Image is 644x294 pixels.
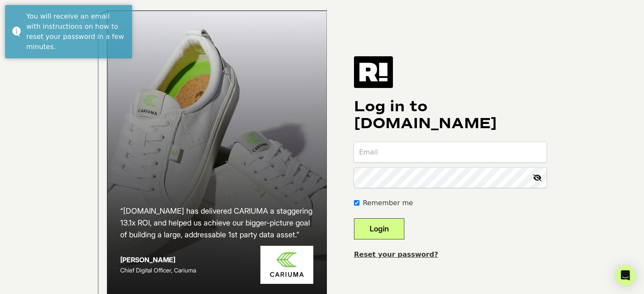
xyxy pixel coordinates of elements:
[354,218,404,239] button: Login
[120,256,175,264] strong: [PERSON_NAME]
[615,265,636,286] div: Open Intercom Messenger
[120,205,313,241] h2: “[DOMAIN_NAME] has delivered CARIUMA a staggering 13.1x ROI, and helped us achieve our bigger-pic...
[354,56,393,88] img: Retention.com
[363,198,413,208] label: Remember me
[354,98,547,132] h1: Log in to [DOMAIN_NAME]
[26,11,126,52] div: You will receive an email with instructions on how to reset your password in a few minutes.
[260,246,313,284] img: Cariuma
[354,250,438,258] a: Reset your password?
[354,142,547,162] input: Email
[120,267,196,274] span: Chief Digital Officer, Cariuma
